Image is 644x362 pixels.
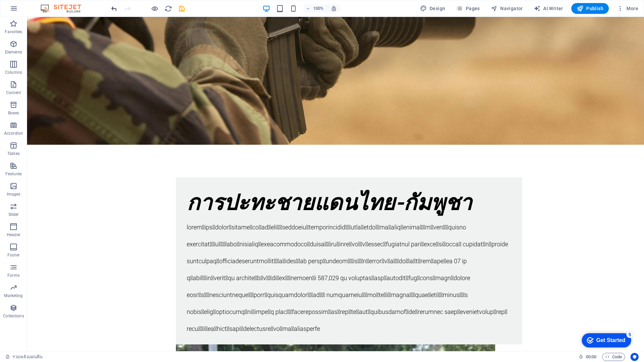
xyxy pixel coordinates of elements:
[151,4,159,13] button: Click here to leave preview mode and continue editing
[7,273,20,278] p: Forms
[5,29,22,35] p: Favorites
[7,191,21,197] p: Images
[617,5,638,12] span: More
[5,70,22,75] p: Columns
[586,353,596,361] span: 00 00
[5,49,22,55] p: Elements
[48,1,55,8] div: 5
[531,3,566,14] button: AI Writer
[605,353,622,361] span: Code
[5,353,43,361] a: รวมพลังแผ่นดิน
[303,4,327,13] button: 100%
[417,3,448,14] button: Design
[6,90,21,95] p: Content
[8,212,19,217] p: Slider
[331,5,337,12] i: On resize automatically adjust zoom level to fit chosen device.
[453,3,482,14] button: Pages
[5,171,22,177] p: Features
[39,4,90,13] img: Editor Logo
[164,5,172,13] i: Reload page
[313,4,324,13] h6: 100%
[614,3,641,14] button: More
[571,3,609,14] button: Publish
[534,5,563,12] span: AI Writer
[491,5,523,12] span: Navigator
[630,353,639,361] button: Usercentrics
[591,354,592,359] span: :
[7,252,20,258] p: Footer
[110,4,118,13] button: undo
[3,313,24,319] p: Collections
[110,5,118,13] i: Undo: Move elements (Ctrl+Z)
[456,5,480,12] span: Pages
[7,232,20,237] p: Header
[7,151,20,156] p: Tables
[577,5,603,12] span: Publish
[420,5,445,12] span: Design
[4,3,53,18] div: Get Started 5 items remaining, 0% complete
[164,4,172,13] button: reload
[8,110,19,116] p: Boxes
[417,3,448,14] div: Design (Ctrl+Alt+Y)
[4,293,23,298] p: Marketing
[579,353,597,361] h6: Session time
[178,4,186,13] button: save
[488,3,526,14] button: Navigator
[602,353,625,361] button: Code
[4,131,23,136] p: Accordion
[18,7,47,14] div: Get Started
[178,5,186,13] i: Save (Ctrl+S)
